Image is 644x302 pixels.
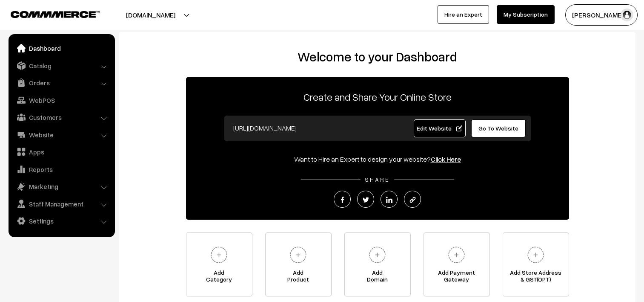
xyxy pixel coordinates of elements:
a: My Subscription [497,5,555,24]
a: Edit Website [414,119,466,137]
img: COMMMERCE [11,11,100,17]
img: plus.svg [207,243,231,267]
a: Go To Website [471,119,526,137]
a: Catalog [11,58,112,73]
a: Customers [11,110,112,125]
span: Add Store Address & GST(OPT) [503,269,569,286]
h2: Welcome to your Dashboard [128,49,627,64]
img: plus.svg [286,243,310,267]
a: WebPOS [11,93,112,108]
span: Add Category [186,269,252,286]
a: Website [11,127,112,142]
a: AddDomain [344,232,411,296]
img: plus.svg [366,243,389,267]
a: Orders [11,75,112,90]
a: COMMMERCE [11,9,85,19]
span: Add Product [266,269,331,286]
a: Apps [11,144,112,160]
img: user [621,9,633,21]
img: plus.svg [445,243,468,267]
span: Add Domain [345,269,410,286]
a: Click Here [431,155,461,163]
div: Want to Hire an Expert to design your website? [186,154,569,164]
span: Edit Website [417,125,462,132]
a: Add Store Address& GST(OPT) [503,232,569,296]
span: SHARE [361,176,394,183]
a: AddCategory [186,232,252,296]
a: Hire an Expert [438,5,489,24]
a: AddProduct [265,232,332,296]
button: [PERSON_NAME]… [565,4,638,26]
button: [DOMAIN_NAME] [96,4,205,26]
a: Add PaymentGateway [424,232,490,296]
a: Settings [11,213,112,229]
a: Reports [11,162,112,177]
a: Staff Management [11,196,112,212]
a: Marketing [11,179,112,194]
a: Dashboard [11,41,112,56]
p: Create and Share Your Online Store [186,89,569,105]
img: plus.svg [524,243,547,267]
span: Go To Website [478,125,518,132]
span: Add Payment Gateway [424,269,489,286]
